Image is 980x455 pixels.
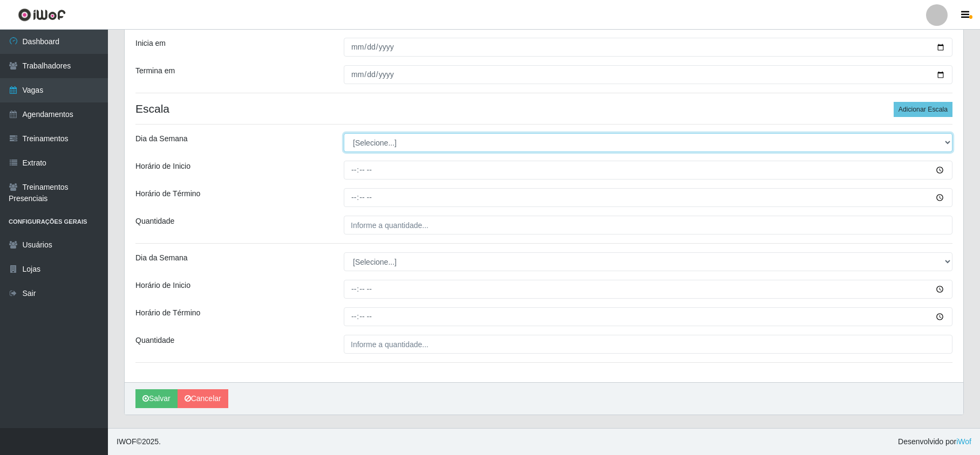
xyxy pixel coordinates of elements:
[135,188,200,199] label: Horário de Término
[956,437,971,446] a: iWof
[135,102,952,115] h4: Escala
[135,389,178,408] button: Salvar
[135,133,188,144] label: Dia da Semana
[135,161,190,172] label: Horário de Inicio
[18,8,66,22] img: CoreUI Logo
[344,188,952,207] input: 00:00
[344,216,952,235] input: Informe a quantidade...
[344,280,952,299] input: 00:00
[135,252,188,264] label: Dia da Semana
[135,65,175,77] label: Termina em
[344,307,952,326] input: 00:00
[344,38,952,57] input: 00/00/0000
[894,102,952,117] button: Adicionar Escala
[344,161,952,180] input: 00:00
[135,307,200,319] label: Horário de Término
[135,335,174,346] label: Quantidade
[117,437,137,446] span: IWOF
[135,38,166,49] label: Inicia em
[135,280,190,291] label: Horário de Inicio
[898,436,971,447] span: Desenvolvido por
[117,436,161,447] span: © 2025 .
[344,335,952,354] input: Informe a quantidade...
[178,389,228,408] a: Cancelar
[135,216,174,227] label: Quantidade
[344,65,952,84] input: 00/00/0000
